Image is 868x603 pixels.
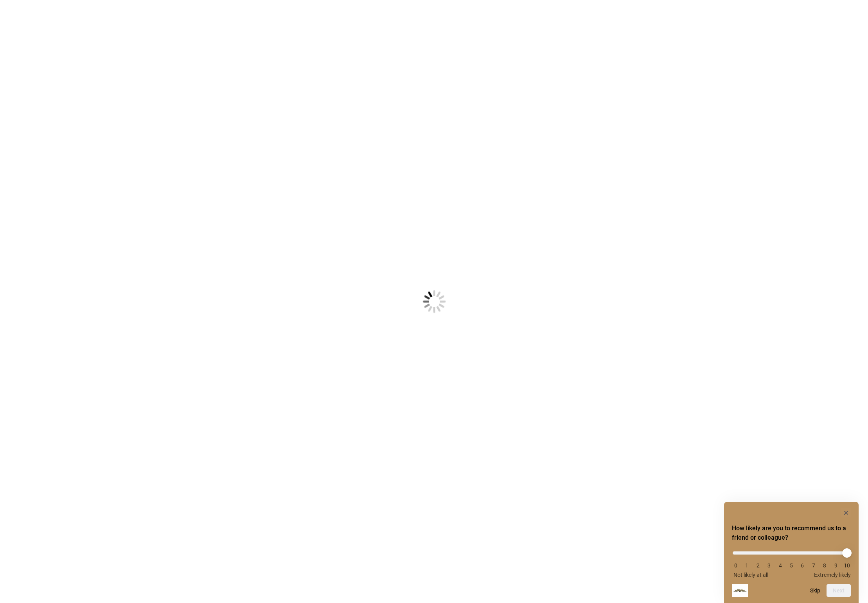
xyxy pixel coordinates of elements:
[814,572,851,578] span: Extremely likely
[787,562,795,569] li: 5
[743,562,751,569] li: 1
[821,562,828,569] li: 8
[733,572,768,578] span: Not likely at all
[732,546,851,578] div: How likely are you to recommend us to a friend or colleague? Select an option from 0 to 10, with ...
[732,524,851,542] h2: How likely are you to recommend us to a friend or colleague? Select an option from 0 to 10, with ...
[827,584,851,597] button: Next question
[832,562,840,569] li: 9
[798,562,806,569] li: 6
[384,252,484,352] img: Loading
[754,562,762,569] li: 2
[765,562,773,569] li: 3
[841,508,851,517] button: Hide survey
[810,562,818,569] li: 7
[843,562,851,569] li: 10
[776,562,784,569] li: 4
[732,508,851,597] div: How likely are you to recommend us to a friend or colleague? Select an option from 0 to 10, with ...
[810,587,820,594] button: Skip
[732,562,740,569] li: 0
